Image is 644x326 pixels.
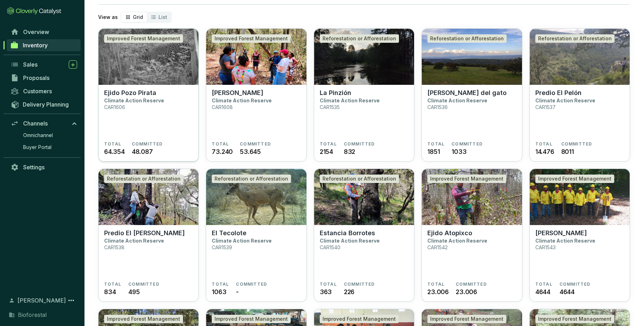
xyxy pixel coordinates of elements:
div: Reforestation or Afforestation [427,34,507,43]
div: Improved Forest Management [104,315,183,323]
span: 363 [320,287,332,297]
div: segmented control [121,12,172,23]
p: CAR1536 [427,104,448,110]
a: Ejido GavilanesImproved Forest Management[PERSON_NAME]Climate Action ReserveCAR1608TOTAL73.240COM... [206,28,306,162]
p: El Tecolote [212,229,246,237]
img: El Tecolote [206,169,306,225]
p: Climate Action Reserve [427,97,487,103]
span: Settings [23,164,45,171]
span: Inventory [23,42,48,49]
div: Reforestation or Afforestation [320,175,399,183]
span: 23.006 [456,287,477,297]
span: 48.087 [132,147,153,156]
div: Improved Forest Management [535,175,614,183]
span: - [236,287,239,297]
span: [PERSON_NAME] [18,296,66,305]
p: Climate Action Reserve [212,238,272,244]
div: Improved Forest Management [212,315,291,323]
span: Proposals [23,74,49,81]
p: Climate Action Reserve [535,238,595,244]
span: TOTAL [535,281,553,287]
span: TOTAL [320,281,337,287]
img: Predio El Pelón [530,29,630,85]
p: View as [98,14,118,21]
p: CAR1538 [104,244,124,250]
a: El TecoloteReforestation or AfforestationEl TecoloteClimate Action ReserveCAR1539TOTAL1063COMMITTED- [206,169,306,302]
div: Improved Forest Management [535,315,614,323]
span: TOTAL [427,281,445,287]
a: Buyer Portal [20,142,81,152]
p: Climate Action Reserve [212,97,272,103]
p: CAR1540 [320,244,340,250]
span: 495 [128,287,140,297]
a: Delivery Planning [7,99,81,110]
span: 832 [344,147,355,156]
span: COMMITTED [456,281,487,287]
img: Peña del gato [422,29,522,85]
a: Settings [7,161,81,173]
span: 1851 [427,147,440,156]
span: TOTAL [104,281,121,287]
div: Reforestation or Afforestation [212,175,291,183]
p: CAR1543 [535,244,556,250]
a: La Pinzión Reforestation or AfforestationLa PinziónClimate Action ReserveCAR1535TOTAL2154COMMITTE... [314,28,414,162]
a: Predio El PelónReforestation or AfforestationPredio El PelónClimate Action ReserveCAR1537TOTAL14.... [529,28,630,162]
img: Estancia Borrotes [314,169,414,225]
div: Reforestation or Afforestation [535,34,615,43]
a: Predio El ÁguilaReforestation or AfforestationPredio El [PERSON_NAME]Climate Action ReserveCAR153... [98,169,199,302]
p: CAR1542 [427,244,448,250]
p: Ejido Atopixco [427,229,472,237]
span: Overview [23,28,49,35]
p: Climate Action Reserve [320,238,380,244]
p: CAR1537 [535,104,556,110]
p: CAR1539 [212,244,232,250]
p: Estancia Borrotes [320,229,375,237]
a: Omnichannel [20,130,81,141]
div: Improved Forest Management [427,315,506,323]
span: 834 [104,287,116,297]
p: Climate Action Reserve [104,238,164,244]
span: Sales [23,61,38,68]
span: COMMITTED [132,141,163,147]
span: COMMITTED [561,141,592,147]
p: CAR1535 [320,104,340,110]
p: Predio El [PERSON_NAME] [104,229,185,237]
a: Ejido Pozo PirataImproved Forest ManagementEjido Pozo PirataClimate Action ReserveCAR1606TOTAL64.... [98,28,199,162]
a: Peña del gatoReforestation or Afforestation[PERSON_NAME] del gatoClimate Action ReserveCAR1536TOT... [421,28,522,162]
div: Improved Forest Management [427,175,506,183]
span: TOTAL [212,281,229,287]
span: COMMITTED [236,281,267,287]
span: Customers [23,88,52,95]
span: TOTAL [427,141,445,147]
span: 14.476 [535,147,554,156]
p: Climate Action Reserve [535,97,595,103]
span: 64.354 [104,147,125,156]
div: Reforestation or Afforestation [104,175,183,183]
div: Improved Forest Management [212,34,291,43]
div: Reforestation or Afforestation [320,34,399,43]
a: Channels [7,117,81,129]
span: 226 [344,287,354,297]
span: TOTAL [104,141,121,147]
p: [PERSON_NAME] del gato [427,89,507,97]
p: CAR1606 [104,104,125,110]
span: 53.645 [240,147,261,156]
img: Ejido Gavilanes [206,29,306,85]
span: TOTAL [212,141,229,147]
a: Ejido MalilaImproved Forest Management[PERSON_NAME]Climate Action ReserveCAR1543TOTAL4644COMMITTE... [529,169,630,302]
span: 1033 [452,147,466,156]
span: 8011 [561,147,574,156]
a: Ejido AtopixcoImproved Forest ManagementEjido AtopixcoClimate Action ReserveCAR1542TOTAL23.006COM... [421,169,522,302]
span: 2154 [320,147,333,156]
span: 73.240 [212,147,233,156]
span: TOTAL [535,141,553,147]
span: Grid [133,14,143,20]
span: 23.006 [427,287,449,297]
span: COMMITTED [344,141,375,147]
p: La Pinzión [320,89,351,97]
img: La Pinzión [314,29,414,85]
span: COMMITTED [452,141,483,147]
p: Ejido Pozo Pirata [104,89,156,97]
img: Ejido Malila [530,169,630,225]
span: COMMITTED [240,141,271,147]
